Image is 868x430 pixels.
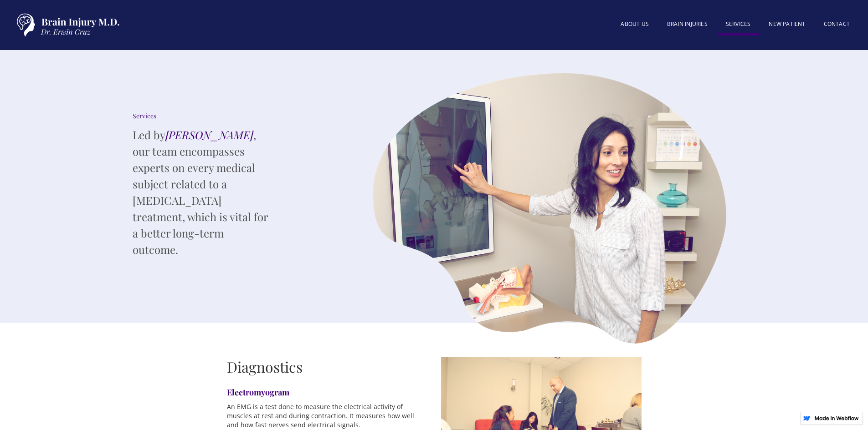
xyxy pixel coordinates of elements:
a: BRAIN INJURIES [658,15,717,33]
a: home [9,9,123,41]
h2: Diagnostics [227,357,427,376]
img: Made in Webflow [814,416,859,420]
h4: Electromyogram [227,387,427,398]
a: Contact [815,15,859,33]
p: An EMG is a test done to measure the electrical activity of muscles at rest and during contractio... [227,402,427,430]
em: [PERSON_NAME] [165,127,253,142]
a: New patient [760,15,814,33]
a: About US [611,15,658,33]
div: Services [133,111,269,121]
a: SERVICES [717,15,760,35]
p: Led by , our team encompasses experts on every medical subject related to a [MEDICAL_DATA] treatm... [133,126,269,258]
